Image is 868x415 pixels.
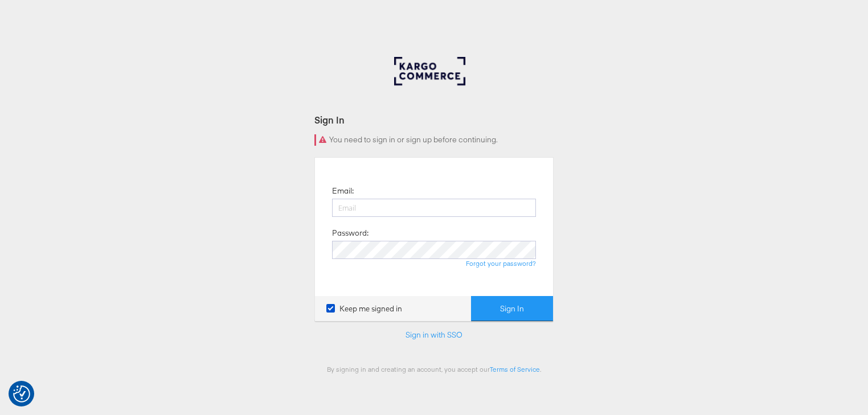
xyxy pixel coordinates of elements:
[13,385,30,402] button: Consent Preferences
[332,199,536,217] input: Email
[490,365,540,373] a: Terms of Service
[13,385,30,402] img: Revisit consent button
[314,113,554,126] div: Sign In
[332,228,369,239] label: Password:
[314,365,554,373] div: By signing in and creating an account, you accept our .
[314,134,554,146] div: You need to sign in or sign up before continuing.
[332,186,354,196] label: Email:
[471,296,553,322] button: Sign In
[326,303,402,314] label: Keep me signed in
[406,330,462,340] a: Sign in with SSO
[466,259,536,268] a: Forgot your password?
